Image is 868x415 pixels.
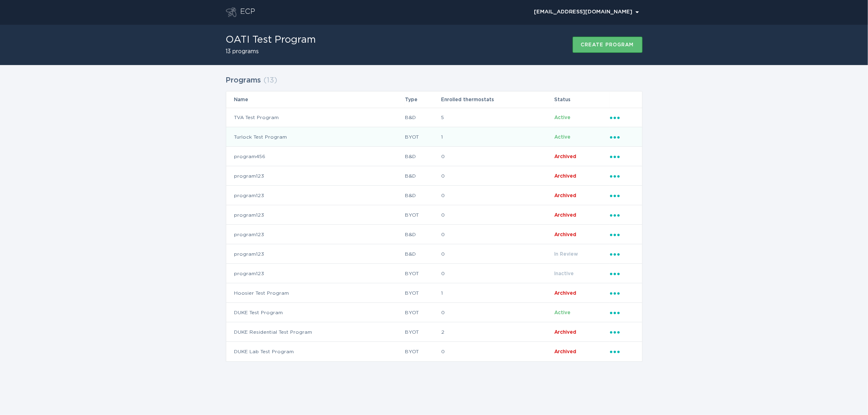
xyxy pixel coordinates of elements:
td: program123 [226,264,404,283]
td: TVA Test Program [226,108,404,127]
td: DUKE Lab Test Program [226,342,404,361]
td: 0 [441,264,554,283]
th: Name [226,91,404,108]
div: Popover menu [610,269,634,278]
span: Archived [554,291,576,295]
th: Enrolled thermostats [441,91,554,108]
td: program123 [226,205,404,225]
div: Popover menu [610,191,634,200]
td: program123 [226,166,404,186]
span: Inactive [554,271,574,276]
td: 0 [441,186,554,205]
span: Archived [554,330,576,335]
tr: 0020b2bbfb7c4e19a26526c1ad4b00a0 [226,127,642,147]
div: Popover menu [610,289,634,298]
button: Open user account details [531,6,643,18]
td: 1 [441,127,554,147]
h2: 13 programs [226,49,316,54]
tr: 77daf71430e54511afe7f2f920f48911 [226,205,642,225]
td: BYOT [404,127,441,147]
td: 5 [441,108,554,127]
button: Create program [573,37,643,53]
tr: d31ed6a4c4e24af9bd825f3306ba6c02 [226,264,642,283]
td: B&D [404,244,441,264]
tr: f31782f55d0d4b4087a85ac50607b662 [226,283,642,303]
td: 1 [441,283,554,303]
td: 0 [441,205,554,225]
td: 2 [441,322,554,342]
div: Popover menu [610,211,634,219]
td: 0 [441,147,554,166]
tr: 0c086945ff1e4be3ac6bb0bf05ebddb1 [226,166,642,186]
div: Popover menu [610,152,634,161]
div: Popover menu [610,347,634,356]
tr: 48dcd811d2574aeb91efe9703ed2283f [226,186,642,205]
div: Popover menu [610,133,634,141]
span: Archived [554,174,576,178]
td: 0 [441,166,554,186]
tr: 104c6b620c02496cbeeef82d71896415 [226,147,642,166]
span: Archived [554,213,576,217]
td: Hoosier Test Program [226,283,404,303]
span: Active [554,310,571,315]
td: Turlock Test Program [226,127,404,147]
td: BYOT [404,205,441,225]
td: B&D [404,108,441,127]
td: BYOT [404,342,441,361]
div: Popover menu [610,113,634,122]
div: ECP [241,7,256,17]
div: Popover menu [610,230,634,239]
td: 0 [441,225,554,244]
div: Popover menu [610,308,634,317]
span: Archived [554,193,576,198]
tr: 8b3194f96d1346969cfd5e3379831ee3 [226,342,642,361]
span: In Review [554,252,578,256]
div: [EMAIL_ADDRESS][DOMAIN_NAME] [534,10,639,15]
td: B&D [404,147,441,166]
td: 0 [441,342,554,361]
td: BYOT [404,322,441,342]
tr: 78ad2f904f90424d8902b6ff7ad483f9 [226,225,642,244]
td: BYOT [404,303,441,322]
tr: 9564a1ba39804a2f805818f1c5083b44 [226,303,642,322]
div: Popover menu [610,172,634,180]
tr: f16214b27f7c4136897f01ddb1438c86 [226,322,642,342]
div: Popover menu [610,328,634,337]
td: 0 [441,244,554,264]
th: Type [404,91,441,108]
h2: Programs [226,73,261,88]
th: Status [554,91,609,108]
div: Popover menu [610,250,634,259]
span: Archived [554,232,576,237]
td: program123 [226,225,404,244]
td: program123 [226,186,404,205]
div: Popover menu [531,6,643,18]
span: Archived [554,349,576,354]
tr: 097f5cc3ec654b8a844f2ff917e9f0a4 [226,108,642,127]
span: Active [554,115,571,120]
td: 0 [441,303,554,322]
td: B&D [404,166,441,186]
td: program123 [226,244,404,264]
td: BYOT [404,283,441,303]
span: Archived [554,154,576,159]
td: DUKE Test Program [226,303,404,322]
td: DUKE Residential Test Program [226,322,404,342]
td: program456 [226,147,404,166]
button: Go to dashboard [226,7,236,17]
tr: Table Headers [226,91,642,108]
span: ( 13 ) [264,77,278,84]
h1: OATI Test Program [226,35,316,45]
tr: 98580448055f48e7b1a3502f58986a0b [226,244,642,264]
span: Active [554,135,571,139]
div: Create program [581,42,634,47]
td: BYOT [404,264,441,283]
td: B&D [404,186,441,205]
td: B&D [404,225,441,244]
